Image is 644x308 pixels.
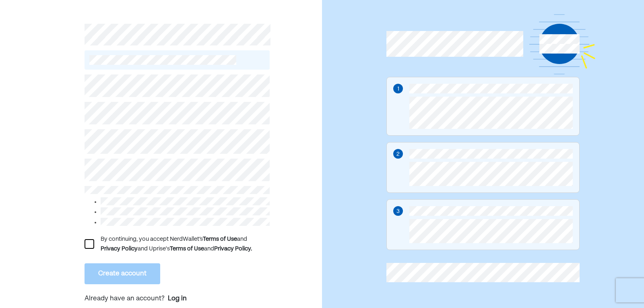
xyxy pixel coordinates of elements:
[396,150,400,159] div: 2
[85,294,270,304] p: Already have an account?
[397,85,399,93] div: 1
[101,244,138,254] div: Privacy Policy
[101,234,270,254] div: By continuing, you accept NerdWallet’s and and Uprise's and
[396,207,400,216] div: 3
[168,294,187,304] a: Log in
[203,234,237,244] div: Terms of Use
[85,263,160,284] button: Create account
[170,244,204,254] div: Terms of Use
[214,244,252,254] div: Privacy Policy.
